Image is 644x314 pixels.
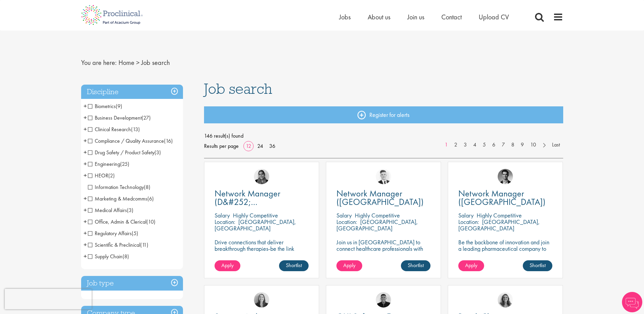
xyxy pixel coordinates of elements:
span: Salary [458,211,474,219]
a: 2 [451,141,461,149]
span: Supply Chain [88,253,129,260]
span: Engineering [88,160,129,168]
span: + [84,216,87,227]
a: 12 [243,142,254,150]
img: Nicolas Daniel [376,169,391,184]
span: (16) [164,137,173,144]
a: Join us [407,13,424,21]
span: Information Technology [88,184,144,191]
span: Apply [465,262,477,269]
span: Business Development [88,114,142,121]
span: HEOR [88,172,108,179]
span: Office, Admin & Clerical [88,218,146,225]
span: + [84,112,87,123]
a: Apply [215,260,240,271]
p: Highly Competitive [355,211,400,219]
a: 9 [517,141,527,149]
span: + [84,159,87,169]
a: 5 [479,141,489,149]
a: Jobs [339,13,351,21]
span: Apply [343,262,355,269]
span: + [84,228,87,238]
a: Network Manager ([GEOGRAPHIC_DATA]) [458,189,552,206]
span: Drug Safety / Product Safety [88,149,154,156]
a: Upload CV [479,13,509,21]
img: Jackie Cerchio [498,292,513,308]
span: > [136,58,140,67]
a: Contact [441,13,462,21]
span: Salary [215,211,230,219]
span: Job search [204,80,272,98]
span: Business Development [88,114,151,121]
a: Register for alerts [204,106,563,123]
h3: Job type [81,276,183,291]
span: About us [368,13,390,21]
a: Apply [458,260,484,271]
span: (13) [131,126,140,133]
span: + [84,251,87,261]
span: Marketing & Medcomms [88,195,147,202]
a: 3 [460,141,470,149]
span: + [84,240,87,250]
a: Shortlist [401,260,430,271]
a: 24 [255,142,265,150]
p: Highly Competitive [233,211,278,219]
span: Medical Affairs [88,207,127,214]
img: Chatbot [622,292,642,312]
span: Results per page [204,141,239,151]
a: 8 [508,141,518,149]
span: Office, Admin & Clerical [88,218,155,225]
a: breadcrumb link [118,58,134,67]
span: Job search [141,58,170,67]
p: Be the backbone of innovation and join a leading pharmaceutical company to help keep life-changin... [458,239,552,265]
a: 6 [489,141,499,149]
span: Network Manager ([GEOGRAPHIC_DATA]) [458,188,546,208]
span: (27) [142,114,151,121]
span: (10) [146,218,155,225]
span: + [84,101,87,111]
a: 7 [498,141,508,149]
iframe: reCAPTCHA [5,289,92,309]
span: Medical Affairs [88,207,133,214]
span: HEOR [88,172,115,179]
a: Last [549,141,563,149]
p: [GEOGRAPHIC_DATA], [GEOGRAPHIC_DATA] [458,218,540,232]
span: 146 result(s) found [204,131,563,141]
img: Anjali Parbhu [254,169,269,184]
span: Supply Chain [88,253,123,260]
a: Mia Kellerman [254,292,269,308]
span: Network Manager (D&#252;[GEOGRAPHIC_DATA]) [215,188,299,216]
a: 1 [441,141,451,149]
span: (5) [132,230,138,237]
a: Apply [336,260,362,271]
span: Compliance / Quality Assurance [88,137,173,144]
span: + [84,147,87,157]
span: Scientific & Preclinical [88,241,148,248]
img: Max Slevogt [498,169,513,184]
span: Salary [336,211,352,219]
span: (6) [147,195,154,202]
span: Network Manager ([GEOGRAPHIC_DATA]) [336,188,424,208]
p: [GEOGRAPHIC_DATA], [GEOGRAPHIC_DATA] [215,218,296,232]
span: Location: [336,218,357,226]
span: Apply [221,262,234,269]
a: 4 [470,141,480,149]
a: 10 [527,141,539,149]
h3: Discipline [81,85,183,99]
span: (25) [120,160,129,168]
img: Christian Andersen [376,292,391,308]
span: + [84,193,87,204]
span: + [84,205,87,215]
p: Drive connections that deliver breakthrough therapies-be the link between innovation and impact i... [215,239,309,265]
span: + [84,170,87,180]
span: (9) [116,103,122,110]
